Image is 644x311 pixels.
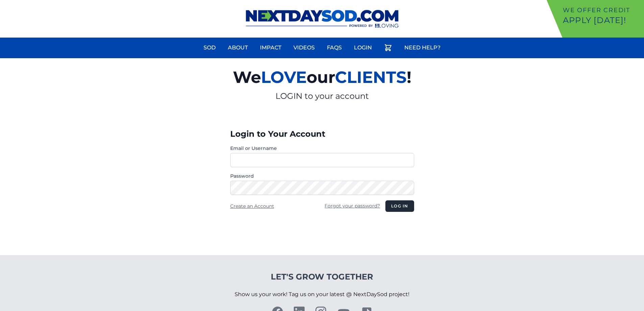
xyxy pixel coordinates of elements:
a: Create an Account [230,203,274,209]
p: LOGIN to your account [154,91,490,102]
span: LOVE [261,67,307,87]
a: Videos [289,40,319,56]
h4: Let's Grow Together [235,271,409,282]
a: Forgot your password? [325,203,380,209]
h2: We our ! [154,64,490,91]
h3: Login to Your Account [230,129,414,139]
span: CLIENTS [335,67,407,87]
a: About [224,40,252,56]
a: Sod [199,40,220,56]
p: Apply [DATE]! [563,15,641,26]
label: Email or Username [230,145,414,152]
a: Login [350,40,376,56]
p: We offer Credit [563,5,641,15]
a: Need Help? [400,40,445,56]
p: Show us your work! Tag us on your latest @ NextDaySod project! [235,282,409,307]
button: Log in [385,200,414,212]
label: Password [230,173,414,179]
a: Impact [256,40,285,56]
a: FAQs [323,40,346,56]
